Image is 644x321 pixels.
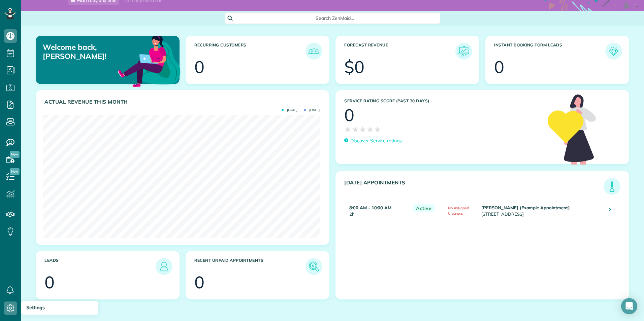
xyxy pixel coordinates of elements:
[44,274,55,291] div: 0
[44,258,156,275] h3: Leads
[307,260,321,273] img: icon_unpaid_appointments-47b8ce3997adf2238b356f14209ab4cced10bd1f174958f3ca8f1d0dd7fffeee.png
[374,123,381,135] span: ★
[117,28,182,93] img: dashboard_welcome-42a62b7d889689a78055ac9021e634bf52bae3f8056760290aed330b23ab8690.png
[21,301,98,315] a: Settings
[344,123,352,135] span: ★
[157,260,171,273] img: icon_leads-1bed01f49abd5b7fead27621c3d59655bb73ed531f8eeb49469d10e621d6b896.png
[366,123,374,135] span: ★
[481,205,570,210] strong: [PERSON_NAME] (Example Appointment)
[413,204,435,213] span: Active
[359,123,366,135] span: ★
[605,180,619,193] img: icon_todays_appointments-901f7ab196bb0bea1936b74009e4eb5ffbc2d2711fa7634e0d609ed5ef32b18b.png
[344,99,541,103] h3: Service Rating score (past 30 days)
[448,206,470,216] span: No Assigned Cleaners
[194,43,305,60] h3: Recurring Customers
[344,59,364,75] div: $0
[350,137,402,144] p: Discover Service ratings
[344,107,354,123] div: 0
[480,200,604,221] td: [STREET_ADDRESS]
[10,151,20,158] span: New
[352,123,359,135] span: ★
[43,43,134,61] p: Welcome back, [PERSON_NAME]!
[194,258,305,275] h3: Recent unpaid appointments
[304,108,320,112] span: [DATE]
[457,44,471,58] img: icon_forecast_revenue-8c13a41c7ed35a8dcfafea3cbb826a0462acb37728057bba2d056411b612bbbe.png
[282,108,297,112] span: [DATE]
[194,59,204,75] div: 0
[44,99,322,105] h3: Actual Revenue this month
[344,137,402,144] a: Discover Service ratings
[494,59,504,75] div: 0
[344,43,455,60] h3: Forecast Revenue
[194,274,204,291] div: 0
[307,44,321,58] img: icon_recurring_customers-cf858462ba22bcd05b5a5880d41d6543d210077de5bb9ebc9590e49fd87d84ed.png
[344,180,604,195] h3: [DATE] Appointments
[349,205,391,210] strong: 8:00 AM - 10:00 AM
[621,298,637,314] div: Open Intercom Messenger
[494,43,605,60] h3: Instant Booking Form Leads
[607,44,620,58] img: icon_form_leads-04211a6a04a5b2264e4ee56bc0799ec3eb69b7e499cbb523a139df1d13a81ae0.png
[26,305,45,311] span: Settings
[10,168,20,175] span: New
[344,200,409,221] td: 2h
